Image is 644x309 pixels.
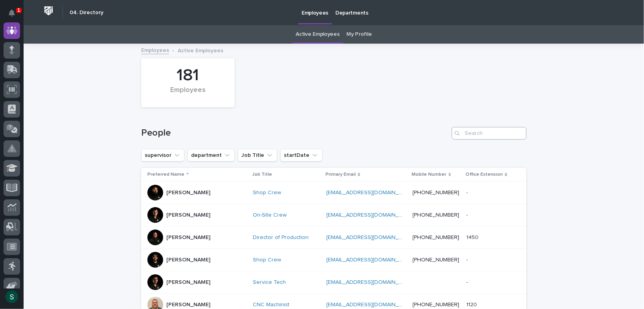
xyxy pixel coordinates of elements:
a: Shop Crew [253,189,281,196]
p: [PERSON_NAME] [166,257,210,263]
a: [PHONE_NUMBER] [413,212,460,218]
a: [EMAIL_ADDRESS][DOMAIN_NAME] [326,212,415,218]
tr: [PERSON_NAME]Shop Crew [EMAIL_ADDRESS][DOMAIN_NAME] [PHONE_NUMBER]-- [141,182,526,204]
tr: [PERSON_NAME]On-Site Crew [EMAIL_ADDRESS][DOMAIN_NAME] [PHONE_NUMBER]-- [141,204,526,226]
div: 181 [155,66,221,85]
img: Workspace Logo [41,4,56,18]
p: Active Employees [178,46,223,54]
p: Mobile Number [412,170,447,179]
a: [PHONE_NUMBER] [413,257,460,263]
p: Preferred Name [147,170,184,179]
p: - [466,188,469,196]
a: My Profile [347,25,372,44]
a: [EMAIL_ADDRESS][DOMAIN_NAME] [326,302,415,307]
a: [PHONE_NUMBER] [413,190,460,195]
p: - [466,255,469,263]
a: CNC Machinist [253,302,289,308]
p: 1 [17,7,20,13]
tr: [PERSON_NAME]Service Tech [EMAIL_ADDRESS][DOMAIN_NAME] -- [141,271,526,294]
button: users-avatar [4,289,20,305]
a: [PHONE_NUMBER] [413,302,460,307]
button: startDate [280,149,322,162]
p: Primary Email [326,170,356,179]
p: [PERSON_NAME] [166,189,210,196]
p: 1450 [466,233,480,241]
p: [PERSON_NAME] [166,279,210,286]
a: [PHONE_NUMBER] [413,235,460,240]
p: 1120 [466,300,478,308]
button: department [188,149,235,162]
tr: [PERSON_NAME]Shop Crew [EMAIL_ADDRESS][DOMAIN_NAME] [PHONE_NUMBER]-- [141,249,526,271]
p: Office Extension [466,170,503,179]
a: [EMAIL_ADDRESS][DOMAIN_NAME] [326,235,415,240]
a: Active Employees [296,25,340,44]
button: Notifications [4,5,20,21]
p: [PERSON_NAME] [166,302,210,308]
a: Shop Crew [253,257,281,263]
button: Job Title [238,149,277,162]
h1: People [141,127,449,139]
p: [PERSON_NAME] [166,234,210,241]
a: On-Site Crew [253,212,287,219]
a: Director of Production [253,234,309,241]
p: - [466,278,469,286]
a: Service Tech [253,279,286,286]
tr: [PERSON_NAME]Director of Production [EMAIL_ADDRESS][DOMAIN_NAME] [PHONE_NUMBER]14501450 [141,226,526,249]
p: [PERSON_NAME] [166,212,210,219]
h2: 04. Directory [70,9,103,16]
button: supervisor [141,149,184,162]
a: [EMAIL_ADDRESS][DOMAIN_NAME] [326,190,415,195]
a: [EMAIL_ADDRESS][DOMAIN_NAME] [326,280,415,285]
div: Notifications1 [10,9,20,22]
a: Employees [141,45,169,54]
div: Employees [155,86,221,103]
a: [EMAIL_ADDRESS][DOMAIN_NAME] [326,257,415,263]
p: Job Title [252,170,272,179]
p: - [466,210,469,219]
input: Search [452,127,526,140]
